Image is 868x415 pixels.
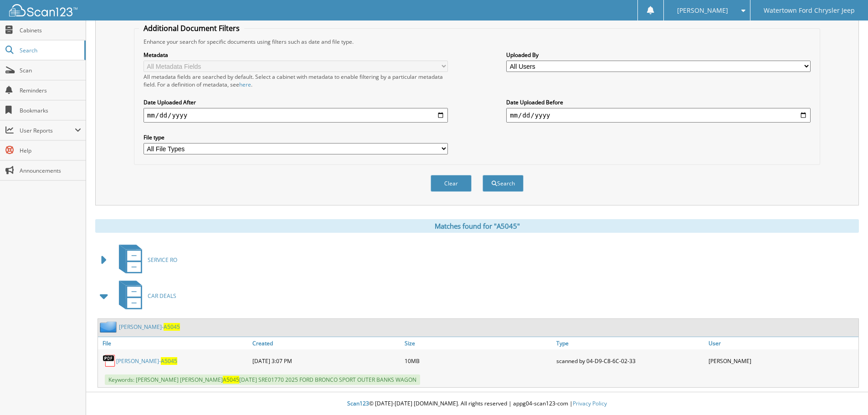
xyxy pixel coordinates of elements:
[116,357,177,365] a: [PERSON_NAME]-A5045
[506,51,811,59] label: Uploaded By
[20,167,81,174] span: Announcements
[554,352,706,370] div: scanned by 04-D9-C8-6C-02-33
[139,23,244,33] legend: Additional Document Filters
[148,256,177,264] span: SERVICE RO
[95,219,859,233] div: Matches found for "A5045"
[139,38,815,46] div: Enhance your search for specific documents using filters such as date and file type.
[144,98,448,106] label: Date Uploaded After
[144,108,448,123] input: start
[144,51,448,59] label: Metadata
[86,393,868,415] div: © [DATE]-[DATE] [DOMAIN_NAME]. All rights reserved | appg04-scan123-com |
[706,352,858,370] div: [PERSON_NAME]
[677,8,728,13] span: [PERSON_NAME]
[103,354,116,368] img: PDF.png
[250,352,402,370] div: [DATE] 3:07 PM
[20,107,81,114] span: Bookmarks
[20,26,81,34] span: Cabinets
[164,323,180,331] span: A5045
[431,175,472,192] button: Clear
[706,337,858,349] a: User
[20,46,80,54] span: Search
[20,127,75,134] span: User Reports
[402,352,555,370] div: 10MB
[506,108,811,123] input: end
[113,278,176,314] a: CAR DEALS
[506,98,811,106] label: Date Uploaded Before
[105,374,420,385] span: Keywords: [PERSON_NAME] [PERSON_NAME] [DATE] SRE01770 2025 FORD BRONCO SPORT OUTER BANKS WAGON
[573,400,607,407] a: Privacy Policy
[20,147,81,154] span: Help
[223,376,239,384] span: A5045
[20,87,81,94] span: Reminders
[144,73,448,88] div: All metadata fields are searched by default. Select a cabinet with metadata to enable filtering b...
[347,400,369,407] span: Scan123
[239,81,251,88] a: here
[161,357,177,365] span: A5045
[148,292,176,300] span: CAR DEALS
[20,67,81,74] span: Scan
[9,4,77,16] img: scan123-logo-white.svg
[98,337,250,349] a: File
[144,133,448,141] label: File type
[119,323,180,331] a: [PERSON_NAME]-A5045
[402,337,555,349] a: Size
[250,337,402,349] a: Created
[113,242,177,278] a: SERVICE RO
[554,337,706,349] a: Type
[764,8,855,13] span: Watertown Ford Chrysler Jeep
[483,175,524,192] button: Search
[100,321,119,333] img: folder2.png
